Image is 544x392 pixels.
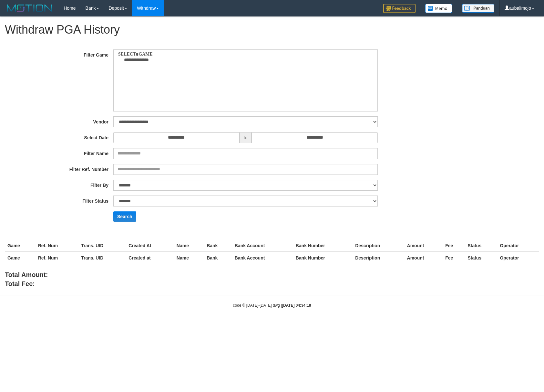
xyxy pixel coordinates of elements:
th: Created At [126,240,174,252]
img: MOTION_logo.png [5,3,54,13]
th: Operator [497,240,539,252]
b: Total Fee: [5,280,35,287]
th: Ref. Num [36,252,79,264]
img: panduan.png [462,4,494,13]
img: Feedback.jpg [383,4,416,13]
th: Trans. UID [78,240,126,252]
th: Bank Number [293,252,353,264]
small: code © [DATE]-[DATE] dwg | [233,303,311,308]
th: Name [174,252,204,264]
th: Status [465,252,497,264]
img: Button%20Memo.svg [425,4,452,13]
th: Name [174,240,204,252]
th: Bank Account [232,240,293,252]
th: Trans. UID [78,252,126,264]
th: Game [5,240,36,252]
h1: Withdraw PGA History [5,23,539,36]
span: to [240,132,252,143]
th: Bank Account [232,252,293,264]
th: Bank Number [293,240,353,252]
th: Created at [126,252,174,264]
th: Description [353,252,404,264]
b: Total Amount: [5,271,48,278]
th: Amount [405,240,443,252]
th: Operator [497,252,539,264]
th: Fee [443,252,465,264]
strong: [DATE] 04:34:18 [282,303,311,308]
th: Status [465,240,497,252]
th: Bank [204,252,232,264]
button: Search [113,211,136,222]
th: Game [5,252,36,264]
th: Fee [443,240,465,252]
th: Ref. Num [36,240,79,252]
th: Description [353,240,404,252]
th: Bank [204,240,232,252]
th: Amount [405,252,443,264]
